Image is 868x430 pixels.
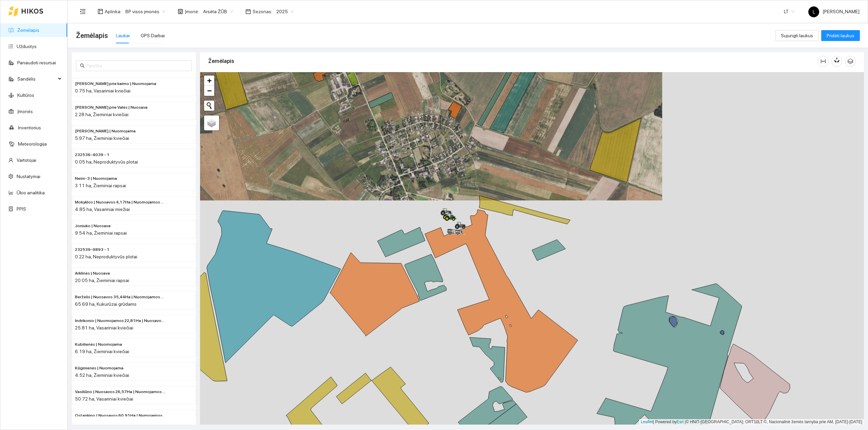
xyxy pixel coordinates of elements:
[17,109,33,114] a: Įmonės
[75,325,133,330] span: 25.81 ha, Vasariniai kviečiai
[75,207,130,212] span: 4.85 ha, Vasariniai miežiai
[75,81,156,87] span: Rolando prie kaimo | Nuomojama
[75,135,129,141] span: 5.97 ha, Žieminiai kviečiai
[75,159,138,165] span: 0.05 ha, Neproduktyvūs plotai
[17,60,56,65] a: Panaudoti resursai
[775,33,818,38] a: Sujungti laukus
[75,301,137,307] span: 65.69 ha, Kukurūzai grūdams
[75,199,166,206] span: Mokyklos | Nuosavos 4,17Ha | Nuomojamos 0,68Ha
[75,349,129,354] span: 6.19 ha, Žieminiai kviečiai
[775,30,818,41] button: Sujungti laukus
[75,175,117,182] span: Neim-3 | Nuomojama
[75,152,110,158] span: 232536-4039 - 1
[75,294,166,300] span: Berželis | Nuosavos 35,44Ha | Nuomojamos 30,25Ha
[75,88,131,93] span: 0.75 ha, Vasariniai kviečiai
[75,246,110,253] span: 232539-9893 - 1
[17,92,34,98] a: Kultūros
[17,27,39,33] a: Žemėlapis
[75,389,166,395] span: Vasiliūno | Nuosavos 26,57Ha | Nuomojamos 24,15Ha
[677,420,684,424] a: Esri
[827,32,854,39] span: Pridėti laukus
[76,5,90,18] button: menu-fold
[639,419,864,425] div: | Powered by © HNIT-[GEOGRAPHIC_DATA]; ORT10LT ©, Nacionalinė žemės tarnyba prie AM, [DATE]-[DATE]
[185,8,199,15] span: Įmonė :
[75,112,129,117] span: 2.28 ha, Žieminiai kviečiai
[116,32,130,39] div: Laukai
[17,72,56,86] span: Sandėlis
[105,8,121,15] span: Aplinka :
[75,318,166,324] span: Indrikonio | Nuomojamos 22,81Ha | Nuosavos 3,00 Ha
[75,254,137,259] span: 0.22 ha, Neproduktyvūs plotai
[203,6,233,17] span: Arsėta ŽŪB
[17,44,37,49] a: Užduotys
[821,30,860,41] button: Pridėti laukus
[818,56,829,67] button: column-width
[208,51,818,71] div: Žemėlapis
[75,183,126,188] span: 3.11 ha, Žieminiai rapsai
[18,141,47,147] a: Meteorologija
[75,230,127,236] span: 9.54 ha, Žieminiai rapsai
[641,420,653,424] a: Leaflet
[808,9,860,14] span: [PERSON_NAME]
[75,412,166,419] span: Ostankino | Nuosavos 60,91Ha | Numojamos 44,38Ha
[75,223,111,229] span: Joniuko | Nuosava
[76,30,108,41] span: Žemėlapis
[178,9,183,14] span: shop
[75,104,147,111] span: Rolando prie Valės | Nuosava
[685,420,686,424] span: |
[813,6,815,17] span: L
[17,157,36,163] a: Vartotojai
[75,372,129,378] span: 4.52 ha, Žieminiai kviečiai
[207,76,212,85] span: +
[75,278,129,283] span: 20.05 ha, Žieminiai rapsai
[204,86,214,96] a: Zoom out
[821,33,860,38] a: Pridėti laukus
[784,6,795,17] span: LT
[818,59,828,64] span: column-width
[253,8,272,15] span: Sezonas :
[204,115,219,130] a: Layers
[75,365,123,371] span: Kūginienės | Nuomojama
[75,396,133,402] span: 50.72 ha, Vasariniai kviečiai
[207,86,212,95] span: −
[245,9,251,14] span: calendar
[18,125,41,130] a: Inventorius
[75,270,110,277] span: Arklinės | Nuosava
[276,6,294,17] span: 2025
[17,190,45,195] a: Ūkio analitika
[75,341,122,348] span: Kubilienės | Nuomojama
[17,206,26,212] a: PPIS
[141,32,165,39] div: GPS Darbai
[80,8,86,15] span: menu-fold
[80,63,85,68] span: search
[125,6,165,17] span: BP visos įmonės
[17,174,40,179] a: Nustatymai
[781,32,813,39] span: Sujungti laukus
[86,62,188,69] input: Paieška
[204,101,214,111] button: Initiate a new search
[204,76,214,86] a: Zoom in
[75,128,136,134] span: Ginaičių Valiaus | Nuomojama
[98,9,103,14] span: layout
